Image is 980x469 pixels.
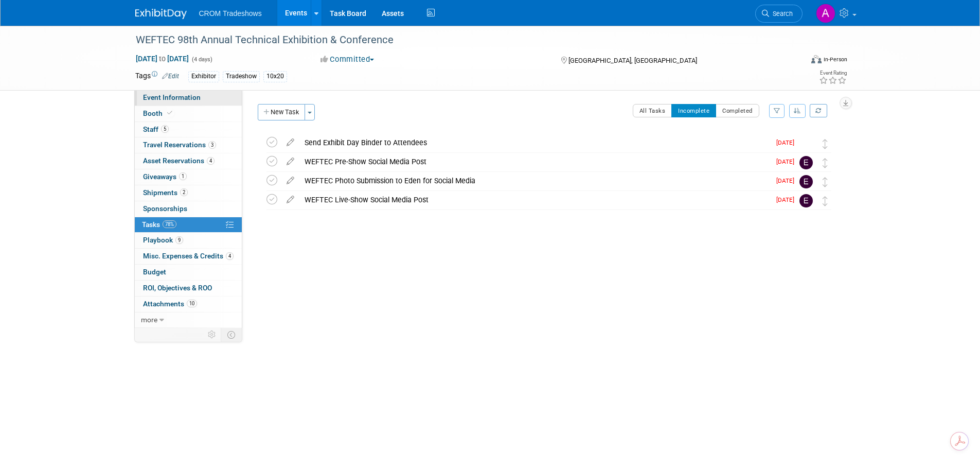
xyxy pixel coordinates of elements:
[135,249,242,264] a: Misc. Expenses & Credits4
[776,177,799,184] span: [DATE]
[143,268,166,276] span: Budget
[167,110,172,116] i: Booth reservation complete
[203,328,221,341] td: Personalize Event Tab Strip
[799,175,813,188] img: Eden Burleigh
[716,104,759,117] button: Completed
[180,188,188,196] span: 2
[221,328,242,341] td: Toggle Event Tabs
[810,104,827,117] a: Refresh
[281,157,299,166] a: edit
[799,156,813,169] img: Eden Burleigh
[776,158,799,165] span: [DATE]
[143,188,188,197] span: Shipments
[671,104,716,117] button: Incomplete
[142,220,176,229] span: Tasks
[143,157,215,165] span: Asset Reservations
[175,236,183,244] span: 9
[135,137,242,153] a: Travel Reservations3
[226,252,234,260] span: 4
[258,104,305,120] button: New Task
[135,122,242,137] a: Staff5
[135,90,242,106] a: Event Information
[143,300,197,308] span: Attachments
[819,71,847,76] div: Event Rating
[161,125,169,133] span: 5
[135,185,242,201] a: Shipments2
[162,73,179,80] a: Edit
[188,71,219,82] div: Exhibitor
[568,57,697,64] span: [GEOGRAPHIC_DATA], [GEOGRAPHIC_DATA]
[742,54,848,69] div: Event Format
[207,157,215,165] span: 4
[299,134,770,151] div: Send Exhibit Day Binder to Attendees
[143,125,169,133] span: Staff
[143,204,187,213] span: Sponsorships
[776,139,799,146] span: [DATE]
[135,9,187,19] img: ExhibitDay
[135,169,242,185] a: Giveaways1
[143,109,174,117] span: Booth
[823,196,828,206] i: Move task
[299,172,770,189] div: WEFTEC Photo Submission to Eden for Social Media
[141,316,157,324] span: more
[281,138,299,147] a: edit
[281,176,299,185] a: edit
[135,201,242,217] a: Sponsorships
[633,104,672,117] button: All Tasks
[799,194,813,207] img: Eden Burleigh
[281,195,299,204] a: edit
[317,54,378,65] button: Committed
[823,177,828,187] i: Move task
[776,196,799,203] span: [DATE]
[769,10,793,18] span: Search
[823,158,828,168] i: Move task
[143,172,187,181] span: Giveaways
[132,31,787,49] div: WEFTEC 98th Annual Technical Exhibition & Conference
[143,141,216,149] span: Travel Reservations
[263,71,287,82] div: 10x20
[816,4,835,23] img: Alicia Walker
[135,106,242,121] a: Booth
[299,191,770,209] div: WEFTEC Live-Show Social Media Post
[823,139,828,149] i: Move task
[135,265,242,280] a: Budget
[199,9,262,18] span: CROM Tradeshows
[135,281,242,296] a: ROI, Objectives & ROO
[208,141,216,149] span: 3
[811,55,822,63] img: Format-Inperson.png
[135,312,242,328] a: more
[143,284,212,292] span: ROI, Objectives & ROO
[135,54,189,63] span: [DATE] [DATE]
[191,56,212,63] span: (4 days)
[135,71,179,82] td: Tags
[135,217,242,233] a: Tasks78%
[799,137,813,150] img: Kristin Elliott
[135,233,242,248] a: Playbook9
[143,93,201,101] span: Event Information
[143,236,183,244] span: Playbook
[157,55,167,63] span: to
[755,5,803,23] a: Search
[163,220,176,228] span: 78%
[135,153,242,169] a: Asset Reservations4
[299,153,770,170] div: WEFTEC Pre-Show Social Media Post
[135,297,242,312] a: Attachments10
[179,172,187,180] span: 1
[223,71,260,82] div: Tradeshow
[823,56,847,63] div: In-Person
[187,300,197,307] span: 10
[143,252,234,260] span: Misc. Expenses & Credits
